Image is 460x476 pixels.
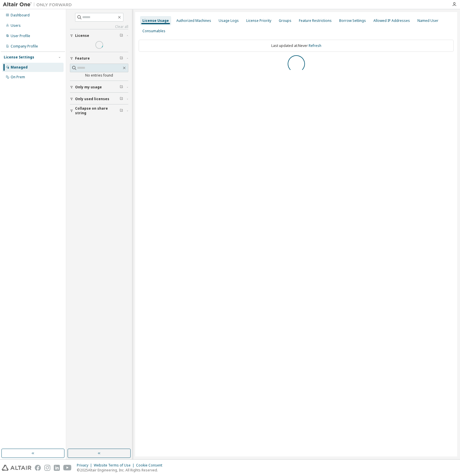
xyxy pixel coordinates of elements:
div: Managed [11,65,28,70]
span: Only used licenses [75,97,109,101]
div: On Prem [11,75,25,79]
img: altair_logo.svg [2,465,31,471]
span: Only my usage [75,85,102,90]
div: Users [11,23,21,28]
span: Clear filter [120,33,123,38]
span: Clear filter [120,108,123,113]
div: Consumables [142,29,165,33]
div: Allowed IP Addresses [373,18,410,23]
button: Feature [70,52,128,65]
span: Clear filter [120,56,123,61]
span: Feature [75,56,90,61]
div: License Priority [246,18,271,23]
div: Usage Logs [219,18,239,23]
span: License [75,33,89,38]
div: Cookie Consent [136,463,166,468]
div: Groups [279,18,291,23]
div: Borrow Settings [339,18,366,23]
img: Altair One [3,2,75,7]
img: youtube.svg [63,465,72,471]
div: User Profile [11,34,30,38]
div: Company Profile [11,44,38,49]
a: Clear all [70,24,128,29]
div: Dashboard [11,13,30,18]
div: Authorized Machines [176,18,211,23]
span: Clear filter [120,85,123,90]
span: Collapse on share string [75,106,120,115]
button: License [70,29,128,42]
img: instagram.svg [44,465,50,471]
img: linkedin.svg [54,465,60,471]
div: Website Terms of Use [94,463,136,468]
button: Collapse on share string [70,104,128,117]
div: Feature Restrictions [299,18,332,23]
div: Privacy [77,463,94,468]
div: Last updated at: Never [139,40,454,52]
div: Named User [417,18,438,23]
p: © 2025 Altair Engineering, Inc. All Rights Reserved. [77,468,166,473]
div: No entries found [70,73,128,78]
div: License Settings [4,55,34,60]
div: License Usage [142,18,169,23]
span: Clear filter [120,97,123,101]
img: facebook.svg [35,465,41,471]
button: Only my usage [70,81,128,94]
a: Refresh [309,43,321,48]
button: Only used licenses [70,93,128,105]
